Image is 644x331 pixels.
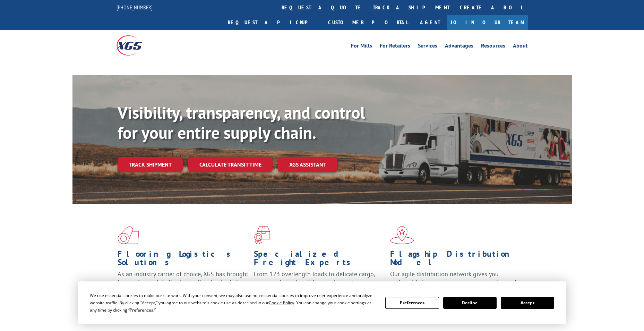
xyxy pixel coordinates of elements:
p: From 123 overlength loads to delicate cargo, our experienced staff knows the best way to move you... [254,270,385,301]
img: xgs-icon-flagship-distribution-model-red [390,226,414,244]
img: xgs-icon-focused-on-flooring-red [254,226,270,244]
a: Advantages [445,43,473,51]
a: Track shipment [118,157,183,172]
span: Cookie Policy [269,300,294,306]
h1: Flagship Distribution Model [390,250,521,270]
a: For Mills [351,43,372,51]
div: Cookie Consent Prompt [78,281,566,324]
a: About [513,43,528,51]
span: As an industry carrier of choice, XGS has brought innovation and dedication to flooring logistics... [118,270,248,295]
button: Preferences [385,297,439,309]
a: Calculate transit time [188,157,273,172]
img: xgs-icon-total-supply-chain-intelligence-red [118,226,139,244]
a: Resources [481,43,505,51]
h1: Flooring Logistics Solutions [118,250,249,270]
span: Our agile distribution network gives you nationwide inventory management on demand. [390,270,518,286]
a: Services [418,43,437,51]
a: Customer Portal [323,15,413,30]
button: Decline [443,297,497,309]
a: Join Our Team [447,15,528,30]
div: We use essential cookies to make our site work. With your consent, we may also use non-essential ... [90,292,377,314]
b: Visibility, transparency, and control for your entire supply chain. [118,102,365,143]
h1: Specialized Freight Experts [254,250,385,270]
a: [PHONE_NUMBER] [117,4,153,11]
button: Accept [501,297,554,309]
a: For Retailers [380,43,410,51]
a: Request a pickup [223,15,323,30]
a: XGS ASSISTANT [278,157,337,172]
a: Agent [413,15,447,30]
span: Preferences [130,307,153,313]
